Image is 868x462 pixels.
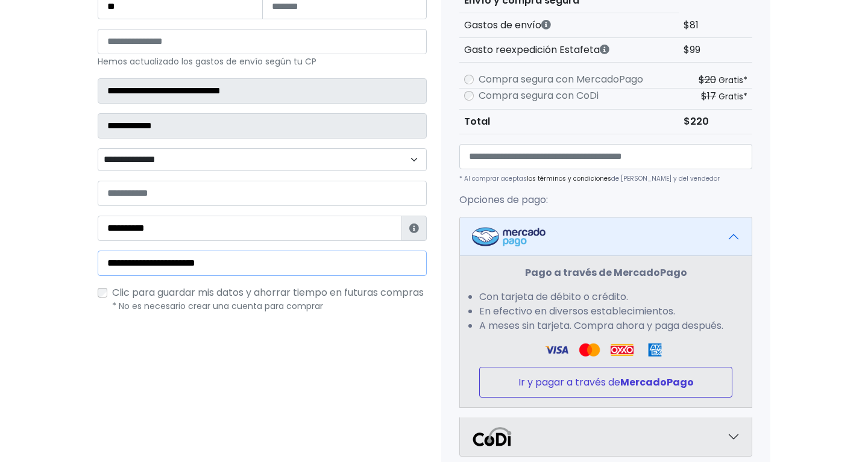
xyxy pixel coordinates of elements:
i: Los gastos de envío dependen de códigos postales. ¡Te puedes llevar más productos en un solo envío ! [541,20,551,30]
td: $81 [679,13,752,38]
img: Mercadopago Logo [472,227,546,246]
td: $220 [679,110,752,134]
small: Gratis* [719,90,747,102]
a: los términos y condiciones [527,174,611,183]
p: * Al comprar aceptas de [PERSON_NAME] y del vendedor [459,174,752,183]
i: Estafeta cobra este monto extra por ser un CP de difícil acceso [600,45,609,54]
p: Opciones de pago: [459,193,752,207]
th: Gasto reexpedición Estafeta [459,38,679,63]
img: Amex Logo [643,343,666,357]
li: Con tarjeta de débito o crédito. [479,290,732,304]
label: Compra segura con CoDi [479,89,599,103]
li: En efectivo en diversos establecimientos. [479,304,732,319]
small: Hemos actualizado los gastos de envío según tu CP [98,55,316,67]
td: $99 [679,38,752,63]
th: Total [459,110,679,134]
img: Visa Logo [545,343,568,357]
th: Gastos de envío [459,13,679,38]
img: Oxxo Logo [611,343,634,357]
span: Clic para guardar mis datos y ahorrar tiempo en futuras compras [112,286,424,299]
img: Visa Logo [578,343,601,357]
label: Compra segura con MercadoPago [479,72,643,87]
img: Codi Logo [472,427,512,446]
strong: MercadoPago [620,375,694,389]
button: Ir y pagar a través deMercadoPago [479,367,732,398]
li: A meses sin tarjeta. Compra ahora y paga después. [479,319,732,333]
p: * No es necesario crear una cuenta para comprar [112,300,427,313]
s: $20 [699,73,716,87]
s: $17 [701,89,716,103]
strong: Pago a través de MercadoPago [525,266,687,279]
small: Gratis* [719,74,747,86]
i: Estafeta lo usará para ponerse en contacto en caso de tener algún problema con el envío [409,223,419,233]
